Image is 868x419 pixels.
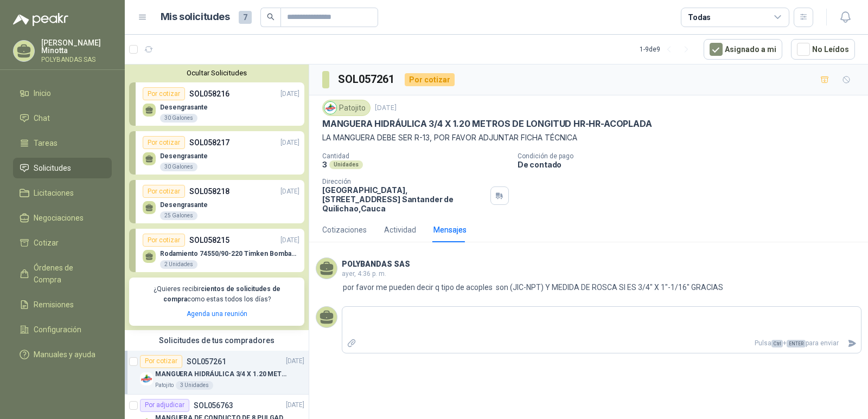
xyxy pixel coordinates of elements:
[13,133,112,153] a: Tareas
[13,183,112,203] a: Licitaciones
[322,185,486,213] p: [GEOGRAPHIC_DATA], [STREET_ADDRESS] Santander de Quilichao , Cauca
[34,187,74,199] span: Licitaciones
[34,237,59,249] span: Cotizar
[41,39,112,54] p: [PERSON_NAME] Minotta
[194,402,233,409] p: SOL056763
[160,152,208,160] p: Desengrasante
[160,163,197,171] div: 30 Galones
[125,330,309,351] div: Solicitudes de tus compradores
[322,178,486,185] p: Dirección
[843,334,861,353] button: Enviar
[34,112,50,124] span: Chat
[791,39,855,60] button: No Leídos
[163,285,280,303] b: cientos de solicitudes de compra
[286,400,304,410] p: [DATE]
[189,234,229,246] p: SOL058215
[13,108,112,128] a: Chat
[322,100,371,116] div: Patojito
[34,349,95,360] span: Manuales y ayuda
[136,284,298,305] p: ¿Quieres recibir como estas todos los días?
[34,324,81,336] span: Configuración
[189,185,229,197] p: SOL058218
[338,71,396,88] h3: SOL057261
[280,89,299,99] p: [DATE]
[286,356,304,366] p: [DATE]
[13,208,112,228] a: Negociaciones
[13,294,112,315] a: Remisiones
[343,281,723,293] p: por favor me pueden decir q tipo de acoples son (JIC-NPT) Y MEDIDA DE ROSCA SI ES 3/4" X 1"-1/16"...
[129,131,304,175] a: Por cotizarSOL058217[DATE] Desengrasante30 Galones
[13,83,112,104] a: Inicio
[13,257,112,290] a: Órdenes de Compra
[280,138,299,148] p: [DATE]
[280,186,299,197] p: [DATE]
[129,69,304,77] button: Ocultar Solicitudes
[155,381,174,390] p: Patojito
[433,224,467,236] div: Mensajes
[280,235,299,246] p: [DATE]
[704,39,782,60] button: Asignado a mi
[34,262,101,286] span: Órdenes de Compra
[41,56,112,63] p: POLYBANDAS SAS
[143,234,185,247] div: Por cotizar
[13,344,112,365] a: Manuales y ayuda
[324,102,336,114] img: Company Logo
[155,369,290,379] p: MANGUERA HIDRÁULICA 3/4 X 1.20 METROS DE LONGITUD HR-HR-ACOPLADA
[161,9,230,25] h1: Mis solicitudes
[143,87,185,100] div: Por cotizar
[361,334,844,353] p: Pulsa + para enviar
[34,212,84,224] span: Negociaciones
[518,160,864,169] p: De contado
[13,319,112,340] a: Configuración
[322,118,652,130] p: MANGUERA HIDRÁULICA 3/4 X 1.20 METROS DE LONGITUD HR-HR-ACOPLADA
[160,201,208,209] p: Desengrasante
[771,340,783,347] span: Ctrl
[176,381,213,390] div: 3 Unidades
[160,114,197,123] div: 30 Galones
[518,152,864,160] p: Condición de pago
[189,137,229,149] p: SOL058217
[189,88,229,100] p: SOL058216
[34,162,71,174] span: Solicitudes
[405,73,455,86] div: Por cotizar
[384,224,416,236] div: Actividad
[13,13,68,26] img: Logo peakr
[34,137,58,149] span: Tareas
[239,11,252,24] span: 7
[34,87,51,99] span: Inicio
[187,310,247,318] a: Agenda una reunión
[140,355,182,368] div: Por cotizar
[375,103,397,113] p: [DATE]
[342,270,386,278] span: ayer, 4:36 p. m.
[322,224,367,236] div: Cotizaciones
[140,372,153,385] img: Company Logo
[143,136,185,149] div: Por cotizar
[143,185,185,198] div: Por cotizar
[129,180,304,223] a: Por cotizarSOL058218[DATE] Desengrasante25 Galones
[267,13,275,21] span: search
[787,340,806,347] span: ENTER
[322,152,509,160] p: Cantidad
[160,104,208,111] p: Desengrasante
[322,160,327,169] p: 3
[342,334,361,353] label: Adjuntar archivos
[129,82,304,126] a: Por cotizarSOL058216[DATE] Desengrasante30 Galones
[322,132,855,144] p: LA MANGUERA DEBE SER R-13, POR FAVOR ADJUNTAR FICHA TÉCNICA
[13,233,112,253] a: Cotizar
[640,41,695,58] div: 1 - 9 de 9
[342,261,410,267] h3: POLYBANDAS SAS
[160,260,197,269] div: 2 Unidades
[160,250,299,257] p: Rodamiento 74550/90-220 Timken BombaVG40
[329,160,363,169] div: Unidades
[13,158,112,178] a: Solicitudes
[125,351,309,395] a: Por cotizarSOL057261[DATE] Company LogoMANGUERA HIDRÁULICA 3/4 X 1.20 METROS DE LONGITUD HR-HR-AC...
[129,229,304,272] a: Por cotizarSOL058215[DATE] Rodamiento 74550/90-220 Timken BombaVG402 Unidades
[187,358,226,365] p: SOL057261
[688,11,711,23] div: Todas
[160,211,197,220] div: 25 Galones
[34,299,74,311] span: Remisiones
[125,65,309,330] div: Ocultar SolicitudesPor cotizarSOL058216[DATE] Desengrasante30 GalonesPor cotizarSOL058217[DATE] D...
[140,399,189,412] div: Por adjudicar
